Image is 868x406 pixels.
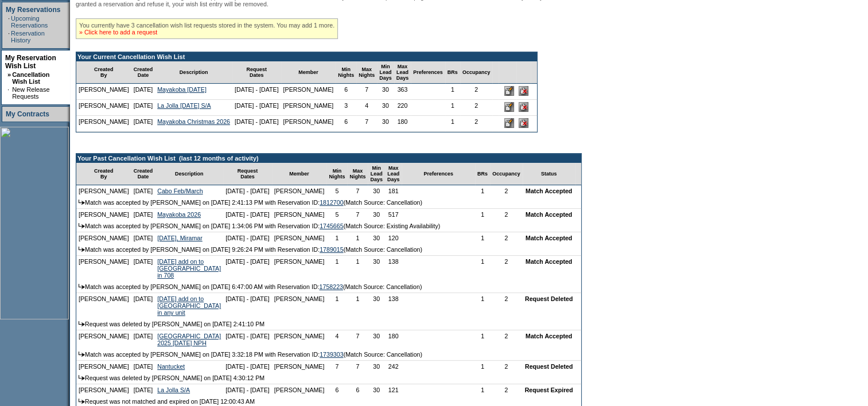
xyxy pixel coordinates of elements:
[460,116,493,132] td: 2
[525,295,573,302] nobr: Request Deleted
[525,363,573,370] nobr: Request Deleted
[76,256,131,281] td: [PERSON_NAME]
[347,232,368,244] td: 1
[385,330,402,349] td: 180
[79,375,85,380] img: arrow.gif
[131,209,155,220] td: [DATE]
[490,185,523,197] td: 2
[490,209,523,220] td: 2
[6,6,60,14] a: My Reservations
[7,71,11,78] b: »
[235,102,279,109] nobr: [DATE] - [DATE]
[76,18,338,39] div: You currently have 3 cancellation wish list requests stored in the system. You may add 1 more.
[157,363,185,370] a: Nantucket
[336,84,356,100] td: 6
[326,330,347,349] td: 4
[326,361,347,372] td: 7
[76,232,131,244] td: [PERSON_NAME]
[79,200,85,205] img: arrow.gif
[523,163,575,185] td: Status
[336,100,356,116] td: 3
[368,209,385,220] td: 30
[7,86,11,100] td: ·
[76,220,581,232] td: Match was accepted by [PERSON_NAME] on [DATE] 1:34:06 PM with Reservation ID: (Match Source: Exis...
[157,333,221,346] a: [GEOGRAPHIC_DATA] 2025 [DATE] NPH
[76,197,581,209] td: Match was accepted by [PERSON_NAME] on [DATE] 2:41:13 PM with Reservation ID: (Match Source: Canc...
[394,116,411,132] td: 180
[490,256,523,281] td: 2
[490,330,523,349] td: 2
[281,116,336,132] td: [PERSON_NAME]
[326,163,347,185] td: Min Nights
[377,61,394,84] td: Min Lead Days
[131,100,155,116] td: [DATE]
[157,86,207,93] a: Mayakoba [DATE]
[155,163,223,185] td: Description
[272,256,327,281] td: [PERSON_NAME]
[475,361,490,372] td: 1
[320,199,344,206] a: 1812700
[445,116,460,132] td: 1
[272,232,327,244] td: [PERSON_NAME]
[225,211,270,218] nobr: [DATE] - [DATE]
[76,281,581,293] td: Match was accepted by [PERSON_NAME] on [DATE] 6:47:00 AM with Reservation ID: (Match Source: Canc...
[385,232,402,244] td: 120
[76,372,581,384] td: Request was deleted by [PERSON_NAME] on [DATE] 4:30:12 PM
[336,61,356,84] td: Min Nights
[11,30,45,44] a: Reservation History
[347,361,368,372] td: 7
[368,256,385,281] td: 30
[131,256,155,281] td: [DATE]
[475,330,490,349] td: 1
[225,258,270,265] nobr: [DATE] - [DATE]
[131,61,155,84] td: Created Date
[235,86,279,93] nobr: [DATE] - [DATE]
[272,384,327,396] td: [PERSON_NAME]
[76,361,131,372] td: [PERSON_NAME]
[475,185,490,197] td: 1
[12,86,49,100] a: New Release Requests
[490,361,523,372] td: 2
[445,61,460,84] td: BRs
[320,351,344,358] a: 1739303
[157,387,190,393] a: La Jolla S/A
[131,330,155,349] td: [DATE]
[394,100,411,116] td: 220
[519,118,528,128] input: Delete this Request
[385,361,402,372] td: 242
[394,84,411,100] td: 363
[320,246,344,253] a: 1789015
[131,163,155,185] td: Created Date
[5,54,56,70] a: My Reservation Wish List
[131,384,155,396] td: [DATE]
[411,61,445,84] td: Preferences
[526,188,572,194] nobr: Match Accepted
[131,361,155,372] td: [DATE]
[131,84,155,100] td: [DATE]
[272,163,327,185] td: Member
[368,185,385,197] td: 30
[475,209,490,220] td: 1
[385,209,402,220] td: 517
[356,61,377,84] td: Max Nights
[320,222,344,229] a: 1745665
[76,154,581,163] td: Your Past Cancellation Wish List (last 12 months of activity)
[368,361,385,372] td: 30
[326,185,347,197] td: 5
[368,232,385,244] td: 30
[225,333,270,339] nobr: [DATE] - [DATE]
[79,284,85,289] img: arrow.gif
[402,163,475,185] td: Preferences
[225,363,270,370] nobr: [DATE] - [DATE]
[281,61,336,84] td: Member
[504,118,514,128] input: Edit this Request
[526,235,572,241] nobr: Match Accepted
[76,185,131,197] td: [PERSON_NAME]
[385,256,402,281] td: 138
[385,384,402,396] td: 121
[368,330,385,349] td: 30
[475,384,490,396] td: 1
[235,118,279,125] nobr: [DATE] - [DATE]
[519,102,528,112] input: Delete this Request
[232,61,281,84] td: Request Dates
